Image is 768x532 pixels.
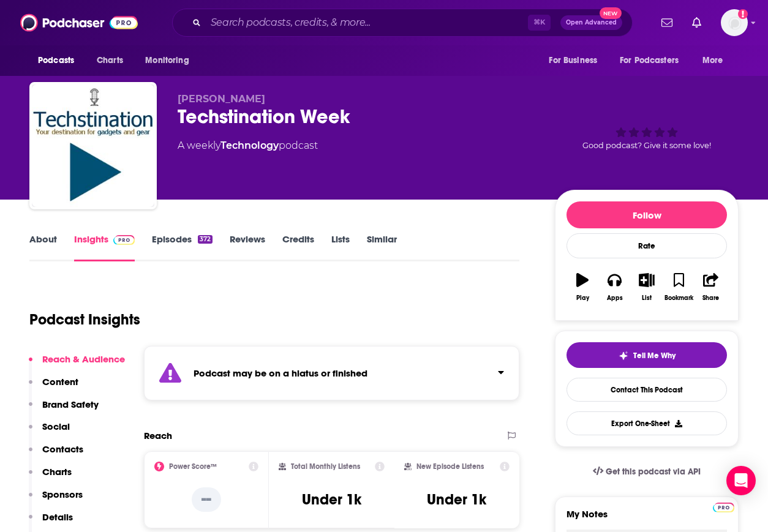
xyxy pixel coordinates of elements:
[29,49,90,72] button: open menu
[702,294,719,302] div: Share
[560,15,622,30] button: Open AdvancedNew
[583,457,710,487] a: Get this podcast via API
[664,294,693,302] div: Bookmark
[282,233,314,261] a: Credits
[555,93,739,169] div: Good podcast? Give it some love!
[29,233,57,261] a: About
[582,141,711,150] span: Good podcast? Give it some love!
[152,233,213,261] a: Episodes372
[612,49,696,72] button: open menu
[331,233,350,261] a: Lists
[567,411,727,435] button: Export One-Sheet
[721,9,748,36] span: Logged in as ebolden
[633,351,676,361] span: Tell Me Why
[42,399,99,410] p: Brand Safety
[567,378,727,402] a: Contact This Podcast
[172,9,633,37] div: Search podcasts, credits, & more...
[721,9,748,36] img: User Profile
[687,12,706,33] a: Show notifications dropdown
[169,462,217,471] h2: Power Score™
[567,508,727,530] label: My Notes
[137,49,205,72] button: open menu
[97,52,123,69] span: Charts
[144,346,519,400] section: Click to expand status details
[42,376,78,388] p: Content
[567,233,727,258] div: Rate
[416,462,484,471] h2: New Episode Listens
[695,265,727,309] button: Share
[74,233,135,261] a: InsightsPodchaser Pro
[713,503,734,512] img: Podchaser Pro
[657,12,677,33] a: Show notifications dropdown
[230,233,265,261] a: Reviews
[42,489,83,500] p: Sponsors
[29,421,70,443] button: Social
[206,13,528,32] input: Search podcasts, credits, & more...
[29,353,125,376] button: Reach & Audience
[567,265,598,309] button: Play
[178,93,265,105] span: [PERSON_NAME]
[42,466,72,478] p: Charts
[726,466,756,495] div: Open Intercom Messenger
[713,501,734,512] a: Pro website
[619,351,628,361] img: tell me why sparkle
[20,11,138,34] img: Podchaser - Follow, Share and Rate Podcasts
[607,294,623,302] div: Apps
[145,52,189,69] span: Monitoring
[576,294,589,302] div: Play
[32,84,154,207] img: Techstination Week
[178,138,318,153] div: A weekly podcast
[606,466,701,477] span: Get this podcast via API
[29,399,99,421] button: Brand Safety
[29,310,140,329] h1: Podcast Insights
[567,342,727,368] button: tell me why sparkleTell Me Why
[42,511,73,523] p: Details
[427,490,486,509] h3: Under 1k
[194,367,367,379] strong: Podcast may be on a hiatus or finished
[549,52,597,69] span: For Business
[540,49,612,72] button: open menu
[42,353,125,365] p: Reach & Audience
[29,443,83,466] button: Contacts
[631,265,663,309] button: List
[663,265,695,309] button: Bookmark
[198,235,213,244] div: 372
[642,294,652,302] div: List
[144,430,172,441] h2: Reach
[738,9,748,19] svg: Add a profile image
[220,140,279,151] a: Technology
[566,20,617,26] span: Open Advanced
[367,233,397,261] a: Similar
[89,49,130,72] a: Charts
[42,443,83,455] p: Contacts
[600,7,622,19] span: New
[38,52,74,69] span: Podcasts
[113,235,135,245] img: Podchaser Pro
[29,376,78,399] button: Content
[721,9,748,36] button: Show profile menu
[567,201,727,228] button: Follow
[702,52,723,69] span: More
[528,15,551,31] span: ⌘ K
[42,421,70,432] p: Social
[29,466,72,489] button: Charts
[29,489,83,511] button: Sponsors
[291,462,360,471] h2: Total Monthly Listens
[302,490,361,509] h3: Under 1k
[620,52,679,69] span: For Podcasters
[598,265,630,309] button: Apps
[192,487,221,512] p: --
[694,49,739,72] button: open menu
